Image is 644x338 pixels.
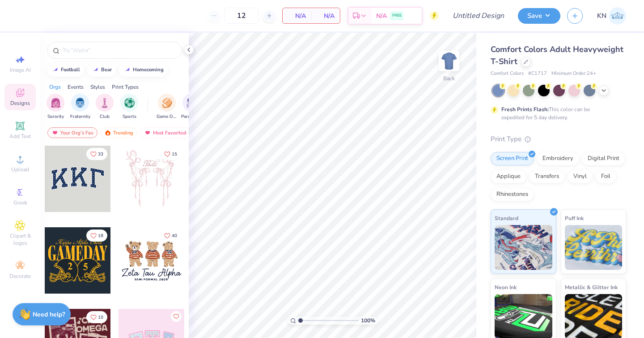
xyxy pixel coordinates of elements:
button: filter button [181,94,202,120]
img: trend_line.gif [124,67,131,73]
span: Minimum Order: 24 + [551,70,596,78]
button: Like [86,230,107,242]
span: 18 [98,234,103,238]
div: Styles [90,83,105,91]
img: most_fav.gif [144,130,151,136]
span: Sports [123,113,136,120]
span: Comfort Colors [491,70,524,78]
div: filter for Sports [120,94,138,120]
span: Standard [495,213,518,223]
button: football [47,63,84,77]
div: Vinyl [568,170,593,183]
span: Add Text [9,133,31,140]
span: 40 [172,234,177,238]
span: Image AI [10,66,31,74]
div: Orgs [49,83,61,91]
input: – – [224,8,259,24]
span: 33 [98,152,103,156]
input: Untitled Design [445,7,511,25]
img: most_fav.gif [51,130,59,136]
span: KN [597,11,606,21]
span: N/A [317,11,335,21]
span: N/A [376,11,387,21]
button: Like [171,311,182,322]
span: 10 [98,315,103,320]
span: Upload [11,166,29,173]
img: trend_line.gif [92,67,99,73]
button: filter button [157,94,177,120]
img: trend_line.gif [52,67,59,73]
span: Fraternity [70,113,90,120]
span: Greek [13,199,27,206]
div: filter for Fraternity [70,94,90,120]
button: Like [86,311,107,323]
span: N/A [288,11,306,21]
button: Like [160,230,181,242]
div: Screen Print [491,152,534,165]
div: Print Type [491,134,626,144]
img: Standard [495,225,552,270]
span: Comfort Colors Adult Heavyweight T-Shirt [491,44,623,67]
div: Foil [595,170,616,183]
img: Fraternity Image [75,98,85,108]
div: filter for Parent's Weekend [181,94,202,120]
span: 100 % [361,316,375,325]
div: Embroidery [537,152,579,165]
img: Sports Image [124,98,135,108]
div: Your Org's Fav [47,127,97,138]
div: Most Favorited [140,127,191,138]
div: Rhinestones [491,188,534,201]
div: filter for Club [96,94,114,120]
img: Puff Ink [565,225,623,270]
div: Digital Print [582,152,625,165]
span: Puff Ink [565,213,584,223]
div: filter for Sorority [47,94,64,120]
span: Sorority [47,113,64,120]
img: Back [440,52,458,70]
div: homecoming [133,67,164,72]
button: filter button [47,94,64,120]
span: Clipart & logos [4,232,36,247]
strong: Fresh Prints Flash: [501,106,549,113]
img: Club Image [100,98,110,108]
img: Game Day Image [162,98,172,108]
span: Decorate [9,273,31,280]
img: Sorority Image [51,98,61,108]
img: Parent's Weekend Image [186,98,197,108]
span: Parent's Weekend [181,113,202,120]
span: Designs [10,100,30,107]
button: bear [87,63,116,77]
span: Metallic & Glitter Ink [565,282,618,292]
div: Transfers [529,170,565,183]
div: Back [443,74,455,82]
span: Club [100,113,110,120]
button: Save [518,8,560,24]
input: Try "Alpha" [62,46,176,55]
span: Game Day [157,113,177,120]
button: filter button [70,94,90,120]
span: # C1717 [528,70,547,78]
button: Like [160,148,181,160]
span: 15 [172,152,177,156]
button: filter button [120,94,138,120]
img: Kylie Nguyen [609,7,626,25]
div: bear [101,67,112,72]
button: homecoming [119,63,168,77]
button: Like [86,148,107,160]
div: Print Types [112,83,139,91]
div: Trending [100,127,137,138]
span: Neon Ink [495,282,517,292]
div: This color can be expedited for 5 day delivery. [501,105,611,121]
div: Events [68,83,84,91]
a: KN [597,7,626,25]
div: Applique [491,170,526,183]
span: FREE [392,13,402,19]
button: filter button [96,94,114,120]
div: filter for Game Day [157,94,177,120]
img: trending.gif [104,130,111,136]
strong: Need help? [33,310,65,319]
div: football [61,67,80,72]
